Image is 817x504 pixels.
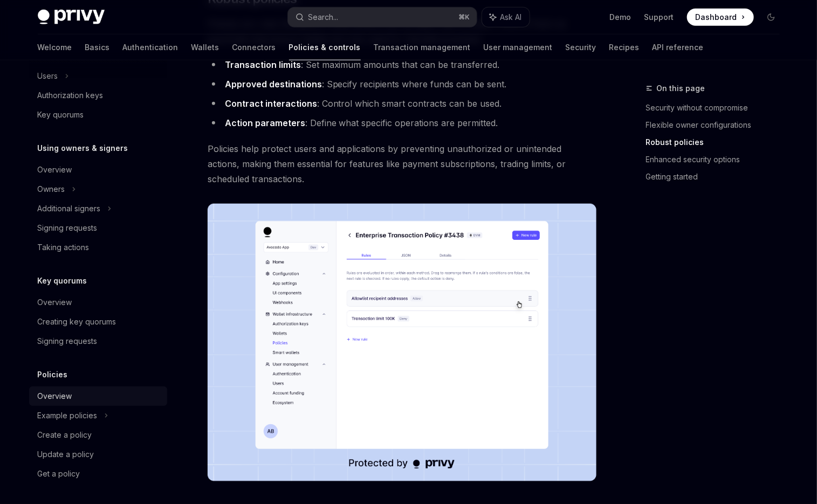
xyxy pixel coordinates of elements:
[38,10,105,25] img: dark logo
[644,12,674,23] a: Support
[308,11,339,24] div: Search...
[29,105,167,125] a: Key quorums
[289,34,361,60] a: Policies & controls
[29,445,167,464] a: Update a policy
[29,386,167,406] a: Overview
[38,368,68,381] h5: Policies
[646,116,788,134] a: Flexible owner configurations
[696,12,737,23] span: Dashboard
[85,34,110,60] a: Basics
[38,296,72,309] div: Overview
[208,204,596,481] img: images/Policies.png
[38,163,72,176] div: Overview
[208,57,596,72] li: : Set maximum amounts that can be transferred.
[38,34,72,60] a: Welcome
[610,12,631,23] a: Demo
[208,96,596,111] li: : Control which smart contracts can be used.
[38,335,98,348] div: Signing requests
[646,151,788,168] a: Enhanced security options
[646,134,788,151] a: Robust policies
[225,98,317,109] strong: Contract interactions
[191,34,219,60] a: Wallets
[225,59,301,70] strong: Transaction limits
[38,222,98,234] div: Signing requests
[646,99,788,116] a: Security without compromise
[38,467,80,480] div: Get a policy
[38,202,101,215] div: Additional signers
[38,183,65,196] div: Owners
[288,8,477,27] button: Search...⌘K
[38,409,98,422] div: Example policies
[646,168,788,185] a: Getting started
[500,12,522,23] span: Ask AI
[38,108,84,121] div: Key quorums
[484,34,553,60] a: User management
[38,89,104,102] div: Authorization keys
[38,274,87,287] h5: Key quorums
[29,86,167,105] a: Authorization keys
[38,315,116,328] div: Creating key quorums
[225,118,305,128] strong: Action parameters
[657,82,705,95] span: On this page
[482,8,530,27] button: Ask AI
[38,429,92,441] div: Create a policy
[763,9,780,26] button: Toggle dark mode
[123,34,178,60] a: Authentication
[29,218,167,238] a: Signing requests
[208,115,596,130] li: : Define what specific operations are permitted.
[38,142,128,155] h5: Using owners & signers
[232,34,276,60] a: Connectors
[29,160,167,179] a: Overview
[29,238,167,257] a: Taking actions
[225,79,322,89] strong: Approved destinations
[653,34,704,60] a: API reference
[29,312,167,332] a: Creating key quorums
[38,390,72,403] div: Overview
[29,464,167,484] a: Get a policy
[609,34,640,60] a: Recipes
[208,77,596,92] li: : Specify recipients where funds can be sent.
[208,141,596,187] span: Policies help protect users and applications by preventing unauthorized or unintended actions, ma...
[38,448,94,461] div: Update a policy
[29,425,167,445] a: Create a policy
[38,241,90,254] div: Taking actions
[29,293,167,312] a: Overview
[687,9,754,26] a: Dashboard
[459,13,470,22] span: ⌘ K
[29,332,167,351] a: Signing requests
[374,34,471,60] a: Transaction management
[566,34,596,60] a: Security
